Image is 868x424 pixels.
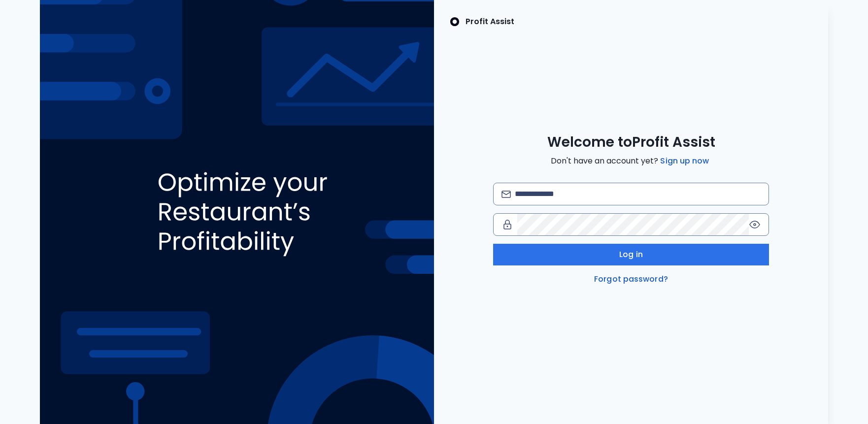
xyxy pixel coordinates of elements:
span: Don't have an account yet? [551,155,711,167]
span: Log in [619,249,643,261]
p: Profit Assist [466,16,514,28]
img: email [501,191,511,198]
a: Forgot password? [592,273,670,285]
span: Welcome to Profit Assist [547,133,715,151]
a: Sign up now [658,155,711,167]
button: Log in [493,244,769,265]
img: SpotOn Logo [450,16,460,28]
